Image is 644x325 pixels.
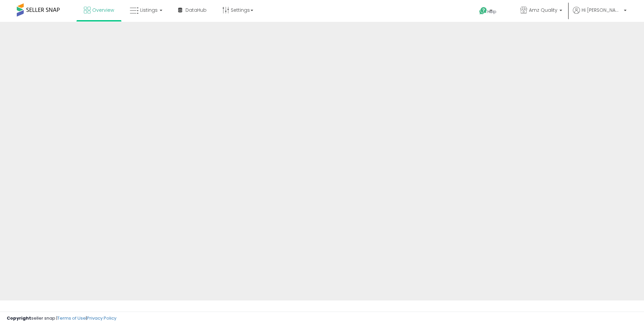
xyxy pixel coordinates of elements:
i: Get Help [479,7,487,15]
span: DataHub [185,7,207,13]
span: Listings [140,7,158,13]
a: Help [474,2,509,22]
span: Overview [92,7,114,13]
span: Amz Quality [529,7,557,13]
a: Hi [PERSON_NAME] [573,7,627,22]
span: Help [487,9,496,14]
span: Hi [PERSON_NAME] [582,7,622,13]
